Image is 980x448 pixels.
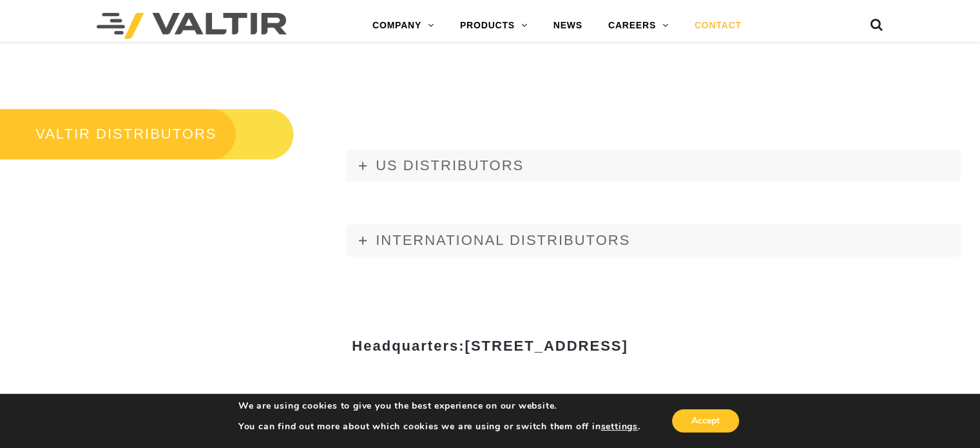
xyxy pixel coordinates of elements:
strong: Headquarters: [352,338,628,354]
img: Valtir [97,13,287,39]
a: CAREERS [595,13,682,39]
span: US DISTRIBUTORS [376,157,524,173]
span: [STREET_ADDRESS] [465,338,628,354]
button: settings [600,421,637,433]
p: We are using cookies to give you the best experience on our website. [238,400,640,412]
a: US DISTRIBUTORS [346,150,961,182]
p: You can find out more about which cookies we are using or switch them off in . [238,421,640,433]
button: Accept [672,409,739,433]
a: INTERNATIONAL DISTRIBUTORS [346,224,961,257]
a: NEWS [541,13,595,39]
a: PRODUCTS [447,13,541,39]
span: INTERNATIONAL DISTRIBUTORS [376,232,630,248]
a: COMPANY [360,13,447,39]
a: CONTACT [682,13,754,39]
